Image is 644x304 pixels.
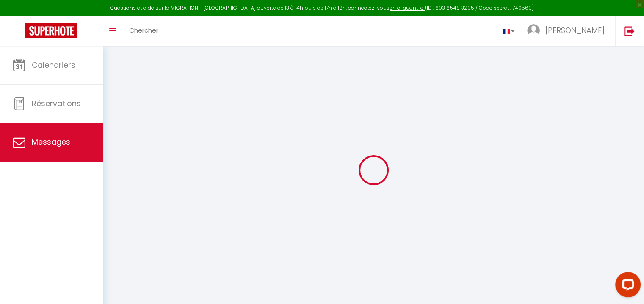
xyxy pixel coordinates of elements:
span: Réservations [32,98,81,109]
span: [PERSON_NAME] [545,25,605,36]
img: Super Booking [25,23,77,38]
span: Calendriers [32,60,75,70]
img: ... [527,24,540,37]
iframe: LiveChat chat widget [608,268,644,304]
a: Chercher [123,16,165,46]
span: Messages [32,137,70,147]
a: ... [PERSON_NAME] [521,16,615,46]
span: Chercher [129,26,158,35]
img: logout [624,26,635,36]
a: en cliquant ici [390,4,425,11]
